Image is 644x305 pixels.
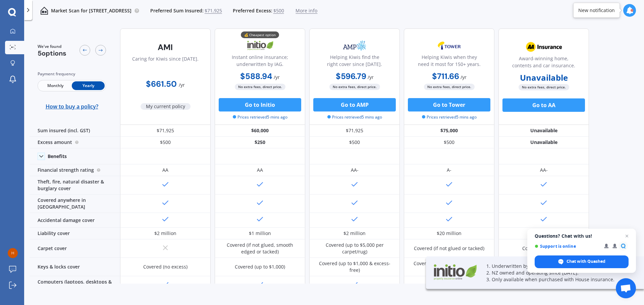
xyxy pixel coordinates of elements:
div: Carpet cover [30,239,120,258]
img: Initio.webp [431,262,478,282]
div: Helping Kiwis find the right cover since [DATE]. [315,54,394,70]
span: Prices retrieved 5 mins ago [422,114,477,120]
p: 1. Underwritten by IAG, NZ’s largest general insurer. [486,263,627,270]
div: $500 [309,137,400,148]
span: Close chat [623,232,631,240]
div: AA- [540,167,548,173]
b: $661.50 [146,79,177,89]
div: $71,925 [309,125,400,137]
div: Covered (up to $2,000 & excess-free) [409,260,489,274]
span: / yr [179,82,185,88]
span: / yr [461,74,467,80]
div: $500 [120,137,211,148]
div: Excess amount [30,137,120,148]
p: 3. Only available when purchased with House insurance. [486,276,627,283]
span: / yr [368,74,374,80]
span: More info [296,7,317,14]
div: $2 million [154,230,176,237]
div: New notification [578,7,615,14]
div: Award-winning home, contents and car insurance. [504,55,583,72]
div: $20 million [437,230,462,237]
span: Questions? Chat with us! [535,233,629,239]
img: AA.webp [522,39,566,55]
div: Covered (if not glued, smooth edged or tacked) [220,242,300,255]
span: Prices retrieved 5 mins ago [327,114,382,120]
div: $500 [404,137,494,148]
div: Instant online insurance; underwritten by IAG. [220,54,300,70]
div: Payment frequency [38,71,106,77]
div: Liability cover [30,228,120,239]
div: $60,000 [215,125,305,137]
img: Tower.webp [427,37,471,54]
div: $1 million [249,230,271,237]
span: Support is online [535,244,599,249]
b: $711.66 [432,71,459,81]
button: Go to Tower [408,98,490,111]
span: Preferred Sum Insured: [150,7,204,14]
div: Chat with Quashed [535,255,629,268]
div: AA- [351,167,359,173]
p: 2. NZ owned and operating since [DATE]. [486,270,627,276]
div: Financial strength rating [30,164,120,176]
div: Covered anywhere in [GEOGRAPHIC_DATA] [30,195,120,213]
span: How to buy a policy? [46,103,98,110]
span: No extra fees, direct price. [329,84,380,90]
img: AMP.webp [332,37,377,54]
div: Covered (up to $1,000 & excess-free) [314,260,395,274]
span: Preferred Excess: [233,7,272,14]
span: $500 [273,7,284,14]
div: Sum insured (incl. GST) [30,125,120,137]
div: Helping Kiwis when they need it most for 150+ years. [410,54,489,70]
div: Unavailable [498,137,589,148]
div: Covered (if not glued or tacked) [414,245,484,252]
span: Chat with Quashed [567,258,605,264]
div: Open chat [616,278,636,298]
span: $71,925 [205,7,222,14]
span: / yr [274,74,280,80]
img: 280f8632cb21540eb1716dfc518b342c [8,248,18,258]
div: Caring for Kiwis since [DATE]. [132,55,199,72]
span: No extra fees, direct price. [424,84,475,90]
b: Unavailable [520,74,568,81]
img: AMI-text-1.webp [143,39,187,56]
span: No extra fees, direct price. [235,84,285,90]
img: Initio.webp [238,37,282,54]
div: Covered (up to $5,000 per carpet/rug) [314,242,395,255]
div: Benefits [48,153,67,159]
span: My current policy [141,103,191,110]
button: Go to AA [502,98,585,112]
div: Theft, fire, natural disaster & burglary cover [30,176,120,195]
div: Computers (laptops, desktops & tablets) cover [30,276,120,295]
div: Unavailable [498,125,589,137]
div: $250 [215,137,305,148]
button: Go to Initio [219,98,301,111]
div: 💰 Cheapest option [241,31,279,38]
div: Covered (no excess) [143,263,187,270]
div: A- [447,167,451,173]
img: home-and-contents.b802091223b8502ef2dd.svg [40,7,48,15]
div: $75,000 [404,125,494,137]
div: $71,925 [120,125,211,137]
span: Prices retrieved 5 mins ago [233,114,287,120]
b: $588.94 [240,71,272,81]
span: No extra fees, direct price. [519,84,569,90]
span: Yearly [72,81,105,90]
div: Keys & locks cover [30,258,120,276]
p: Market Scan for [STREET_ADDRESS] [51,7,131,14]
button: Go to AMP [313,98,396,111]
span: We've found [38,44,66,50]
b: $596.79 [336,71,366,81]
div: Covered (rugs only) [522,245,566,252]
div: AA [257,167,263,173]
div: Covered (up to $1,000) [235,263,285,270]
div: $2 million [343,230,366,237]
span: Monthly [39,81,72,90]
div: Accidental damage cover [30,213,120,228]
span: 5 options [38,49,66,58]
div: AA [162,167,168,173]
